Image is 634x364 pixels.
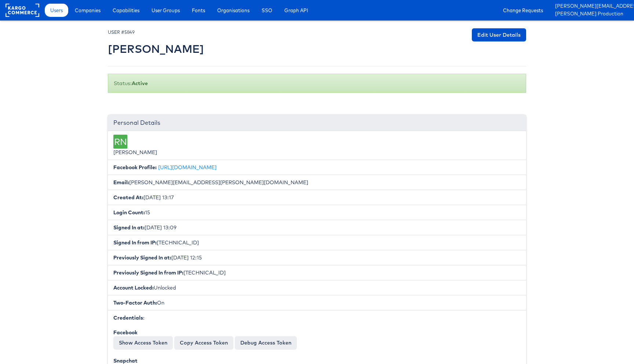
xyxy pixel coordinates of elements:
li: On [108,295,526,310]
span: SSO [262,7,272,14]
a: Debug Access Token [235,336,297,349]
b: Previously Signed In from IP: [113,269,183,276]
div: Personal Details [108,115,526,131]
a: [URL][DOMAIN_NAME] [158,164,216,171]
span: Users [50,7,63,14]
li: [DATE] 13:17 [108,190,526,205]
a: Change Requests [498,4,549,17]
b: Facebook [113,329,138,336]
b: Credentials [113,314,143,321]
a: User Groups [146,4,185,17]
li: [PERSON_NAME] [108,131,526,160]
li: [DATE] 12:15 [108,250,526,265]
a: [PERSON_NAME] Production [555,10,628,18]
b: Login Count: [113,209,145,216]
span: Capabilities [113,7,139,14]
b: Signed In from IP: [113,239,157,246]
li: Unlocked [108,280,526,295]
div: Status: [108,74,526,93]
a: SSO [256,4,278,17]
button: Copy Access Token [174,336,233,349]
a: Companies [69,4,106,17]
h2: [PERSON_NAME] [108,43,204,55]
a: Users [45,4,68,17]
a: Capabilities [107,4,145,17]
b: Email: [113,179,129,186]
b: Facebook Profile: [113,164,157,171]
b: Snapchat [113,357,138,364]
b: Two-Factor Auth: [113,299,157,306]
li: 15 [108,205,526,220]
li: [PERSON_NAME][EMAIL_ADDRESS][PERSON_NAME][DOMAIN_NAME] [108,175,526,190]
span: Graph API [284,7,308,14]
a: [PERSON_NAME][EMAIL_ADDRESS][PERSON_NAME][DOMAIN_NAME] [555,3,628,10]
b: Created At: [113,194,143,201]
a: Organisations [212,4,255,17]
span: User Groups [152,7,180,14]
li: [TECHNICAL_ID] [108,265,526,280]
b: Account Locked: [113,284,154,291]
span: Fonts [192,7,205,14]
a: Fonts [186,4,211,17]
li: [DATE] 13:09 [108,220,526,235]
a: Graph API [279,4,314,17]
div: RN [113,135,127,149]
span: Organisations [217,7,249,14]
small: USER #5849 [108,29,135,35]
b: Signed In at: [113,224,145,231]
b: Previously Signed In at: [113,254,171,261]
li: [TECHNICAL_ID] [108,235,526,250]
button: Show Access Token [113,336,173,349]
b: Active [132,80,148,87]
a: Edit User Details [472,28,526,41]
span: Companies [75,7,101,14]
